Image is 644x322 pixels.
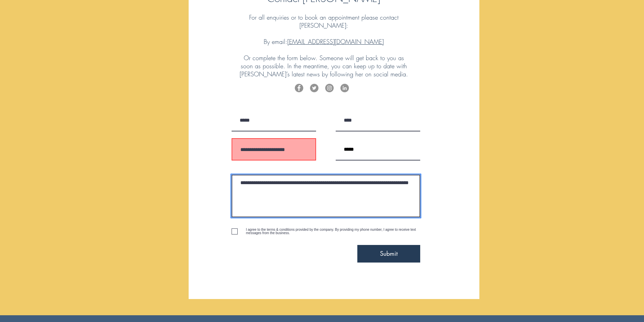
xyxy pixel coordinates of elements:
[246,228,416,235] span: I agree to the terms & conditions provided by the company. By providing my phone number, I agree ...
[295,84,349,92] ul: Social Bar
[380,249,398,258] span: Submit
[239,54,408,78] p: Or complete the form below. Someone will get back to you as soon as possible. In the meantime, yo...
[310,84,318,92] img: Twitter
[357,245,420,263] button: Submit
[295,84,303,92] img: Facebook
[340,84,349,92] img: LinkedIn
[287,38,384,46] a: [EMAIL_ADDRESS][DOMAIN_NAME]
[239,13,408,29] p: For all enquiries or to book an appointment please contact [PERSON_NAME]:
[325,84,334,92] img: Instagram
[239,38,408,46] p: By email:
